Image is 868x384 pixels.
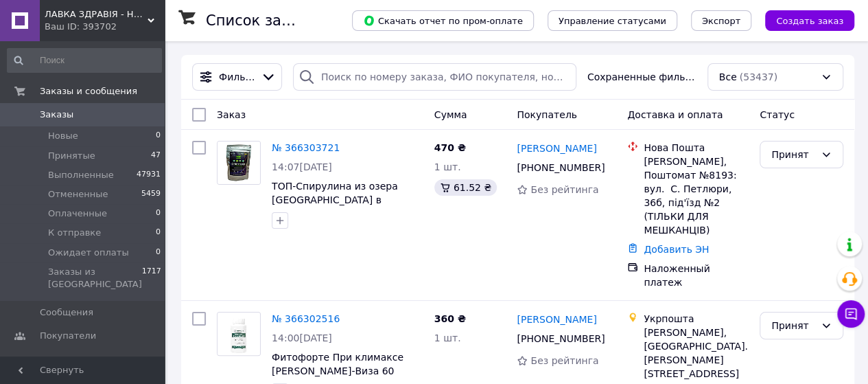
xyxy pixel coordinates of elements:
div: Принят [771,147,815,162]
div: Укрпошта [644,312,749,326]
button: Создать заказ [765,10,854,31]
span: Фильтры [219,70,255,84]
span: Доставка и оплата [627,109,723,120]
a: Создать заказ [751,14,854,25]
span: Сообщения [40,306,93,319]
span: Покупатель [517,109,577,120]
span: Отмененные [48,188,108,201]
a: Фото товару [217,312,261,356]
div: Нова Пошта [644,141,749,155]
span: Принятые [48,150,95,162]
span: Заказы из [GEOGRAPHIC_DATA] [48,266,142,291]
span: К отправке [48,227,101,239]
span: Без рейтинга [530,184,598,195]
div: [PERSON_NAME], Поштомат №8193: вул. С. Петлюри, 36б, під'їзд №2 (ТІЛЬКИ ДЛЯ МЕШКАНЦІВ) [644,155,749,237]
span: 470 ₴ [434,142,466,153]
span: 0 [156,207,161,220]
a: № 366302516 [272,313,340,324]
div: [PERSON_NAME], [GEOGRAPHIC_DATA]. [PERSON_NAME][STREET_ADDRESS] [644,326,749,381]
span: Экспорт [702,16,740,26]
span: Заказы и сообщения [40,85,137,98]
a: Фото товару [217,141,261,185]
span: 14:00[DATE] [272,332,332,343]
img: Фото товару [218,313,260,355]
button: Скачать отчет по пром-оплате [352,10,534,31]
span: 0 [156,130,161,142]
span: Сумма [434,109,467,120]
a: № 366303721 [272,142,340,153]
span: Новые [48,130,78,142]
span: Управление статусами [559,16,666,26]
span: Скачать отчет по пром-оплате [363,14,523,27]
span: 1717 [142,266,161,291]
div: [PHONE_NUMBER] [514,158,605,177]
span: 1 шт. [434,161,461,172]
span: (53437) [739,71,777,82]
span: 1 шт. [434,332,461,343]
span: Статус [760,109,795,120]
span: Заказы [40,109,73,121]
span: 14:07[DATE] [272,161,332,172]
button: Экспорт [691,10,751,31]
button: Чат с покупателем [837,300,865,328]
span: 0 [156,247,161,259]
span: Выполненные [48,169,114,181]
input: Поиск [7,48,162,73]
span: Заказ [217,109,246,120]
div: 61.52 ₴ [434,179,497,196]
input: Поиск по номеру заказа, ФИО покупателя, номеру телефона, Email, номеру накладной [293,63,576,91]
a: [PERSON_NAME] [517,313,596,326]
div: Наложенный платеж [644,262,749,289]
span: Без рейтинга [530,355,598,366]
span: Сохраненные фильтры: [587,70,696,84]
div: Принят [771,318,815,333]
a: [PERSON_NAME] [517,142,596,155]
button: Управление статусами [548,10,677,31]
a: ТОП-Спирулина из озера [GEOGRAPHIC_DATA] в таблетках 100 г [272,181,398,219]
span: Создать заказ [776,16,843,26]
h1: Список заказов [206,12,324,29]
span: Покупатели [40,330,96,342]
span: Оплаченные [48,207,107,220]
span: 47 [151,150,161,162]
span: 0 [156,227,161,239]
div: Ваш ID: 393702 [45,21,165,33]
span: 47931 [137,169,161,181]
div: [PHONE_NUMBER] [514,329,605,348]
span: ЛАВКА ЗДРАВІЯ - НАТУРАЛЬНА ПРОДУКЦІЯ ДЛЯ ЗДОРОВ'Я ТА КРАСИ! [45,8,148,21]
span: Все [719,70,737,84]
img: Фото товару [218,142,260,184]
span: 360 ₴ [434,313,466,324]
span: Ожидает оплаты [48,247,129,259]
span: 5459 [141,188,161,201]
a: Добавить ЭН [644,244,709,255]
